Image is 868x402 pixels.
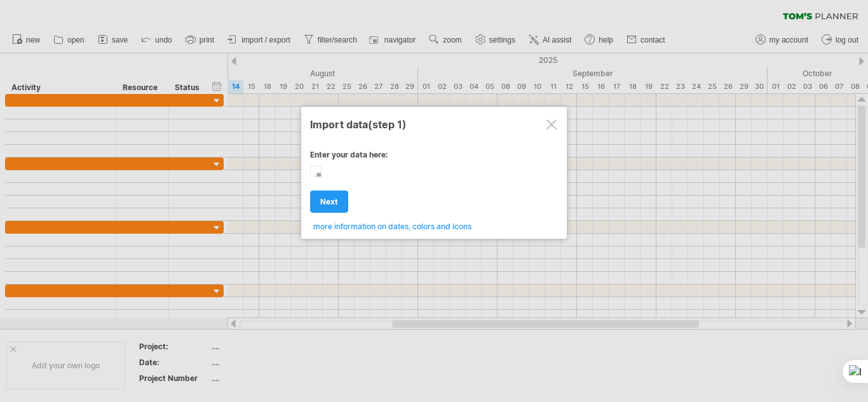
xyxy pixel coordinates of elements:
span: more information on dates, colors and icons [313,222,471,231]
a: next [310,191,348,213]
div: Enter your data here: [310,150,558,166]
div: Import data [310,112,558,135]
span: (step 1) [368,118,407,131]
span: next [320,197,338,206]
